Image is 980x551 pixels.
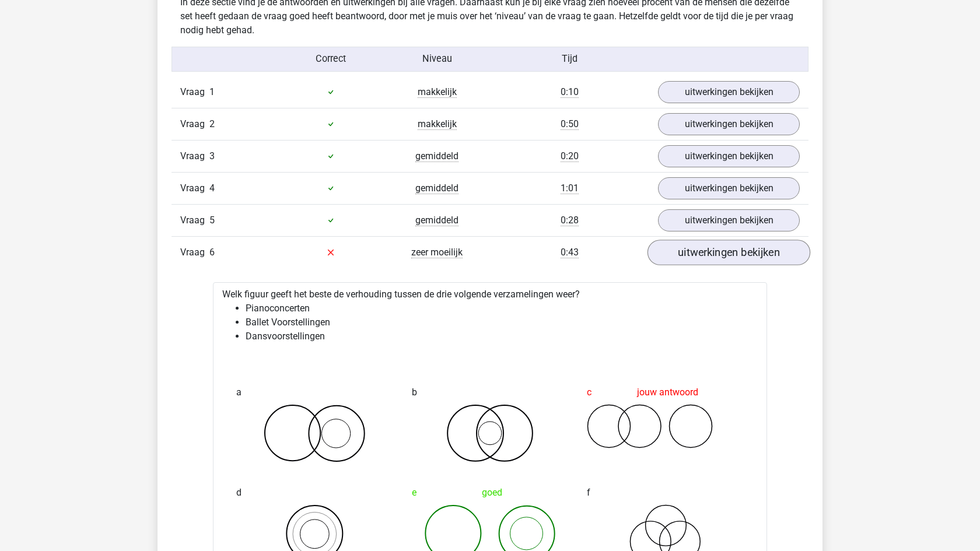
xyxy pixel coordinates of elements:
[561,183,579,194] span: 1:01
[415,150,459,162] span: gemiddeld
[412,481,569,504] div: goed
[415,183,459,194] span: gemiddeld
[412,381,417,404] span: b
[384,52,490,66] div: Niveau
[180,149,209,163] span: Vraag
[658,81,800,103] a: uitwerkingen bekijken
[236,381,242,404] span: a
[658,145,800,167] a: uitwerkingen bekijken
[180,245,209,259] span: Vraag
[412,481,416,504] span: e
[658,209,800,231] a: uitwerkingen bekijken
[209,183,215,194] span: 4
[587,381,591,404] span: c
[587,481,590,504] span: f
[658,113,800,135] a: uitwerkingen bekijken
[561,86,579,98] span: 0:10
[561,150,579,162] span: 0:20
[561,215,579,226] span: 0:28
[415,215,459,226] span: gemiddeld
[490,52,649,66] div: Tijd
[418,86,457,98] span: makkelijk
[658,177,800,199] a: uitwerkingen bekijken
[209,86,215,97] span: 1
[209,215,215,226] span: 5
[236,481,242,504] span: d
[411,247,463,258] span: zeer moeilijk
[647,240,810,265] a: uitwerkingen bekijken
[418,118,457,130] span: makkelijk
[180,181,209,195] span: Vraag
[561,118,579,130] span: 0:50
[561,247,579,258] span: 0:43
[278,52,384,66] div: Correct
[180,213,209,227] span: Vraag
[209,118,215,129] span: 2
[209,247,215,258] span: 6
[180,117,209,131] span: Vraag
[180,85,209,99] span: Vraag
[246,301,758,315] li: Pianoconcerten
[587,381,744,404] div: jouw antwoord
[246,329,758,343] li: Dansvoorstellingen
[209,150,215,162] span: 3
[246,315,758,329] li: Ballet Voorstellingen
